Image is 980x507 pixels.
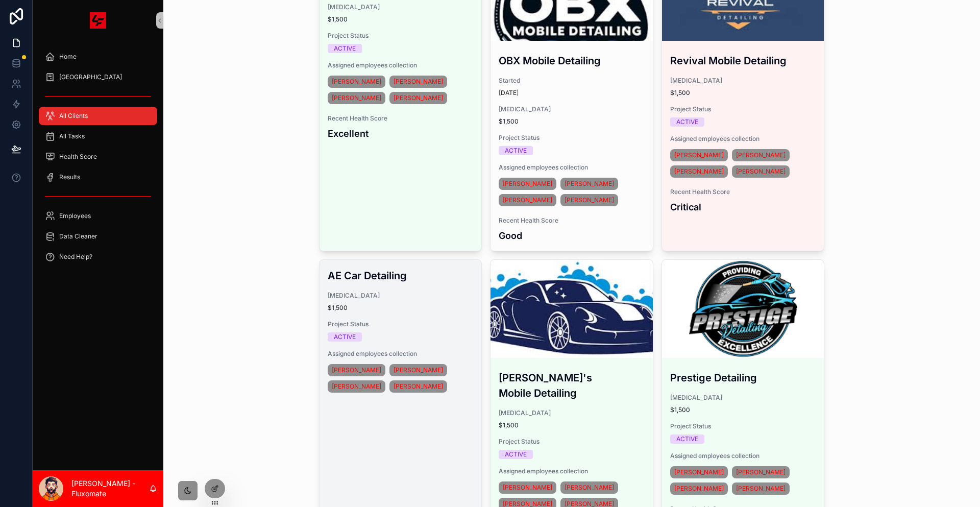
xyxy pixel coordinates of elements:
[328,92,385,104] a: [PERSON_NAME]
[328,61,474,69] span: Assigned employees collection
[736,468,786,476] span: [PERSON_NAME]
[394,94,443,102] span: [PERSON_NAME]
[39,168,157,186] a: Results
[328,32,474,40] span: Project Status
[389,380,447,393] a: [PERSON_NAME]
[662,260,824,358] div: images-(2).png
[328,292,474,300] span: [MEDICAL_DATA]
[674,468,724,476] span: [PERSON_NAME]
[676,434,698,444] div: ACTIVE
[505,146,527,155] div: ACTIVE
[394,366,443,374] span: [PERSON_NAME]
[670,89,816,97] span: $1,500
[670,370,816,385] h3: Prestige Detailing
[499,216,645,225] span: Recent Health Score
[328,76,385,88] a: [PERSON_NAME]
[499,163,645,172] span: Assigned employees collection
[676,117,698,127] div: ACTIVE
[334,44,356,53] div: ACTIVE
[328,364,385,376] a: [PERSON_NAME]
[499,89,519,97] p: [DATE]
[39,68,157,86] a: [GEOGRAPHIC_DATA]
[670,135,816,143] span: Assigned employees collection
[389,76,447,88] a: [PERSON_NAME]
[670,53,816,68] h3: Revival Mobile Detailing
[565,180,614,188] span: [PERSON_NAME]
[670,77,816,85] span: [MEDICAL_DATA]
[499,178,556,190] a: [PERSON_NAME]
[732,149,790,161] a: [PERSON_NAME]
[328,127,474,140] h4: Excellent
[499,117,645,126] span: $1,500
[328,304,474,312] span: $1,500
[499,105,645,113] span: [MEDICAL_DATA]
[732,466,790,478] a: [PERSON_NAME]
[560,178,618,190] a: [PERSON_NAME]
[332,366,381,374] span: [PERSON_NAME]
[499,134,645,142] span: Project Status
[328,320,474,328] span: Project Status
[39,47,157,66] a: Home
[59,153,97,161] span: Health Score
[59,73,122,81] span: [GEOGRAPHIC_DATA]
[560,481,618,494] a: [PERSON_NAME]
[59,173,80,181] span: Results
[560,194,618,206] a: [PERSON_NAME]
[328,268,474,283] h3: AE Car Detailing
[670,105,816,113] span: Project Status
[499,438,645,446] span: Project Status
[328,15,474,23] span: $1,500
[334,332,356,342] div: ACTIVE
[332,382,381,391] span: [PERSON_NAME]
[332,78,381,86] span: [PERSON_NAME]
[670,422,816,430] span: Project Status
[503,484,552,492] span: [PERSON_NAME]
[389,364,447,376] a: [PERSON_NAME]
[394,382,443,391] span: [PERSON_NAME]
[732,482,790,495] a: [PERSON_NAME]
[670,482,728,495] a: [PERSON_NAME]
[332,94,381,102] span: [PERSON_NAME]
[674,485,724,493] span: [PERSON_NAME]
[59,112,88,120] span: All Clients
[670,466,728,478] a: [PERSON_NAME]
[328,3,474,11] span: [MEDICAL_DATA]
[33,41,163,278] div: scrollable content
[39,227,157,246] a: Data Cleaner
[39,127,157,146] a: All Tasks
[499,409,645,417] span: [MEDICAL_DATA]
[499,77,645,85] span: Started
[736,485,786,493] span: [PERSON_NAME]
[59,132,85,140] span: All Tasks
[503,180,552,188] span: [PERSON_NAME]
[565,484,614,492] span: [PERSON_NAME]
[394,78,443,86] span: [PERSON_NAME]
[491,260,653,358] div: download.jpeg
[670,394,816,402] span: [MEDICAL_DATA]
[499,370,645,401] h3: [PERSON_NAME]'s Mobile Detailing
[59,53,77,61] span: Home
[39,207,157,225] a: Employees
[59,212,91,220] span: Employees
[71,478,149,499] p: [PERSON_NAME] - Fluxomate
[328,380,385,393] a: [PERSON_NAME]
[736,151,786,159] span: [PERSON_NAME]
[732,165,790,178] a: [PERSON_NAME]
[59,232,97,240] span: Data Cleaner
[499,53,645,68] h3: OBX Mobile Detailing
[670,149,728,161] a: [PERSON_NAME]
[328,350,474,358] span: Assigned employees collection
[499,229,645,243] h4: Good
[670,200,816,214] h4: Critical
[674,151,724,159] span: [PERSON_NAME]
[499,421,645,429] span: $1,500
[499,467,645,475] span: Assigned employees collection
[674,167,724,176] span: [PERSON_NAME]
[670,406,816,414] span: $1,500
[736,167,786,176] span: [PERSON_NAME]
[39,107,157,125] a: All Clients
[499,194,556,206] a: [PERSON_NAME]
[670,452,816,460] span: Assigned employees collection
[39,148,157,166] a: Health Score
[499,481,556,494] a: [PERSON_NAME]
